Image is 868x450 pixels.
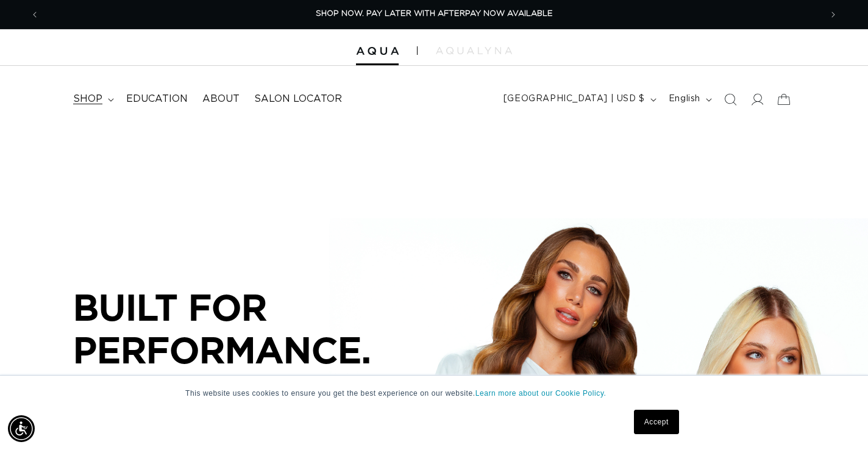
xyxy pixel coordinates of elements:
[717,86,744,113] summary: Search
[661,88,717,111] button: English
[202,93,240,105] span: About
[8,415,35,442] div: Accessibility Menu
[316,10,553,18] span: SHOP NOW. PAY LATER WITH AFTERPAY NOW AVAILABLE
[195,85,247,113] a: About
[119,85,195,113] a: Education
[496,88,661,111] button: [GEOGRAPHIC_DATA] | USD $
[254,93,342,105] span: Salon Locator
[21,3,48,26] button: Previous announcement
[436,47,512,54] img: aqualyna.com
[356,47,399,55] img: Aqua Hair Extensions
[503,93,645,105] span: [GEOGRAPHIC_DATA] | USD $
[634,410,679,434] a: Accept
[185,388,683,399] p: This website uses cookies to ensure you get the best experience on our website.
[247,85,349,113] a: Salon Locator
[73,93,102,105] span: shop
[820,3,847,26] button: Next announcement
[669,93,700,105] span: English
[475,389,607,398] a: Learn more about our Cookie Policy.
[66,85,119,113] summary: shop
[126,93,188,105] span: Education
